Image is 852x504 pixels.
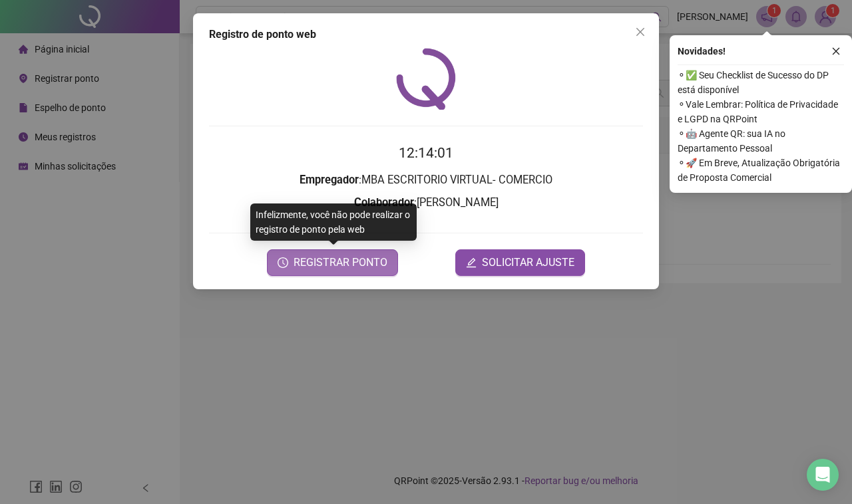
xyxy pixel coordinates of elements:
span: close [831,47,841,56]
span: REGISTRAR PONTO [294,255,387,271]
strong: Colaborador [354,196,414,209]
span: close [635,27,646,37]
div: Registro de ponto web [209,27,643,43]
span: SOLICITAR AJUSTE [482,255,574,271]
button: REGISTRAR PONTO [267,249,398,276]
time: 12:14:01 [399,145,453,161]
span: ⚬ ✅ Seu Checklist de Sucesso do DP está disponível [678,68,844,97]
button: Close [630,21,651,43]
span: clock-circle [278,257,288,268]
span: ⚬ Vale Lembrar: Política de Privacidade e LGPD na QRPoint [678,97,844,126]
h3: : MBA ESCRITORIO VIRTUAL- COMERCIO [209,172,643,189]
h3: : [PERSON_NAME] [209,194,643,211]
span: edit [466,257,477,268]
button: editSOLICITAR AJUSTE [455,249,585,276]
div: Open Intercom Messenger [807,459,839,491]
span: ⚬ 🤖 Agente QR: sua IA no Departamento Pessoal [678,126,844,156]
span: Novidades ! [678,44,726,59]
img: QRPoint [396,48,456,110]
div: Infelizmente, você não pode realizar o registro de ponto pela web [250,203,417,241]
span: ⚬ 🚀 Em Breve, Atualização Obrigatória de Proposta Comercial [678,156,844,185]
strong: Empregador [300,174,359,186]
